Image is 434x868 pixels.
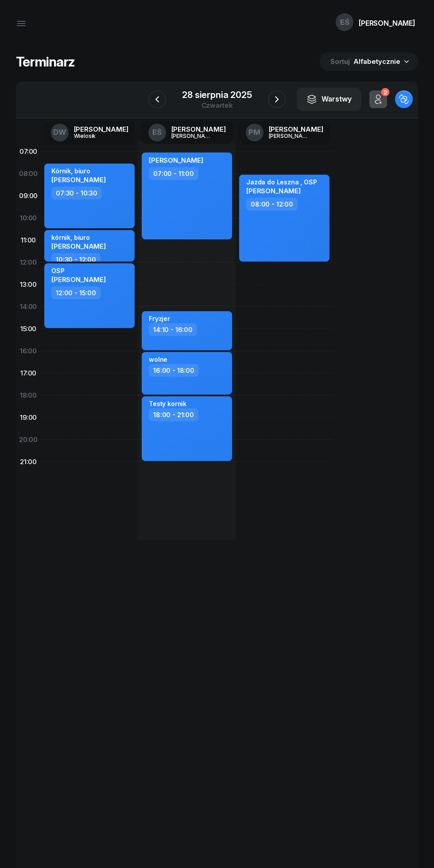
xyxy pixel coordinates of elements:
[16,141,41,163] div: 07:00
[149,356,167,363] div: wolne
[297,88,361,111] button: Warstwy
[171,126,226,133] div: [PERSON_NAME]
[353,57,400,66] span: Alfabetycznie
[51,234,106,241] div: kórnik, biuro
[16,384,41,407] div: 18:00
[306,94,352,105] div: Warstwy
[16,296,41,318] div: 14:00
[149,156,203,164] span: [PERSON_NAME]
[16,274,41,296] div: 13:00
[16,340,41,362] div: 16:00
[182,102,252,109] div: czwartek
[16,163,41,185] div: 08:00
[330,56,352,67] span: Sortuj
[248,129,260,136] span: PM
[16,451,41,473] div: 21:00
[149,364,199,377] div: 16:00 - 18:00
[182,90,252,99] div: 28 sierpnia 2025
[340,19,349,26] span: EŚ
[74,126,128,133] div: [PERSON_NAME]
[51,187,102,199] div: 07:30 - 10:30
[51,253,101,266] div: 10:30 - 12:00
[149,408,198,421] div: 18:00 - 21:00
[16,185,41,207] div: 09:00
[320,52,418,71] button: Sortuj Alfabetycznie
[16,407,41,429] div: 19:00
[149,315,170,322] div: Fryzjer
[44,121,136,144] a: DW[PERSON_NAME]Wielosik
[16,429,41,451] div: 20:00
[16,318,41,340] div: 15:00
[246,187,301,195] span: [PERSON_NAME]
[16,229,41,251] div: 11:00
[74,133,116,139] div: Wielosik
[152,129,162,136] span: EŚ
[239,121,330,144] a: PM[PERSON_NAME][PERSON_NAME]
[16,54,75,70] h1: Terminarz
[51,167,106,175] div: Kórnik, biuro
[269,133,311,139] div: [PERSON_NAME]
[149,323,197,336] div: 14:10 - 16:00
[246,198,298,211] div: 08:00 - 12:00
[51,242,106,250] span: [PERSON_NAME]
[51,286,101,299] div: 12:00 - 15:00
[51,176,106,184] span: [PERSON_NAME]
[149,400,186,407] div: Testy kornik
[359,20,415,27] div: [PERSON_NAME]
[381,88,389,97] div: 2
[149,167,198,180] div: 07:00 - 11:00
[246,178,317,186] div: Jazda do Leszna , OSP
[53,129,66,136] span: DW
[51,267,106,274] div: OSP
[269,126,323,133] div: [PERSON_NAME]
[369,90,387,108] button: 2
[16,251,41,274] div: 12:00
[16,207,41,229] div: 10:00
[16,362,41,384] div: 17:00
[51,275,106,284] span: [PERSON_NAME]
[141,121,233,144] a: EŚ[PERSON_NAME][PERSON_NAME]
[171,133,214,139] div: [PERSON_NAME]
